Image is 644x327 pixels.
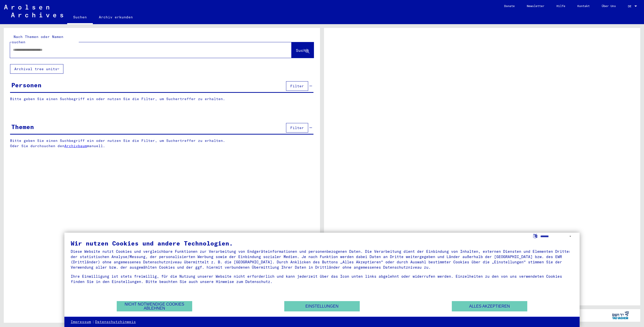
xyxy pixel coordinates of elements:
span: Filter [290,126,304,130]
div: Wir nutzen Cookies und andere Technologien. [71,240,573,246]
a: Archiv erkunden [93,11,139,23]
button: Archival tree units [10,64,63,74]
div: Diese Website nutzt Cookies und vergleichbare Funktionen zur Verarbeitung von Endgeräteinformatio... [71,249,573,270]
div: Ihre Einwilligung ist stets freiwillig, für die Nutzung unserer Website nicht erforderlich und ka... [71,274,573,284]
p: Bitte geben Sie einen Suchbegriff ein oder nutzen Sie die Filter, um Suchertreffer zu erhalten. [10,96,313,102]
a: Impressum [71,319,91,324]
button: Filter [286,81,308,91]
span: Filter [290,84,304,88]
select: Sprache auswählen [540,233,573,240]
button: Filter [286,123,308,133]
span: Suche [296,48,308,53]
a: Archivbaum [64,144,87,148]
span: DE [628,5,633,8]
img: Arolsen_neg.svg [4,5,63,17]
a: Suchen [67,11,93,24]
div: Personen [11,80,42,90]
button: Nicht notwendige Cookies ablehnen [117,301,192,311]
a: Datenschutzhinweis [95,319,136,324]
label: Sprache auswählen [533,233,538,238]
button: Einstellungen [284,301,360,311]
button: Alles akzeptieren [452,301,527,311]
mat-label: Nach Themen oder Namen suchen [12,34,63,44]
p: Bitte geben Sie einen Suchbegriff ein oder nutzen Sie die Filter, um Suchertreffer zu erhalten. O... [10,138,314,149]
button: Suche [292,42,314,58]
img: yv_logo.png [611,309,630,321]
div: Themen [11,122,34,131]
